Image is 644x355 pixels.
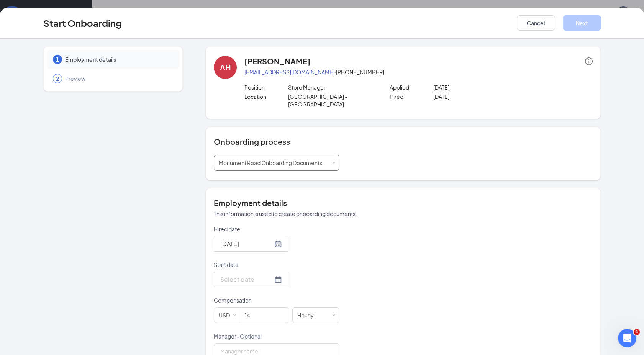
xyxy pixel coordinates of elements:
div: Hi [PERSON_NAME]. Apologies for the delay in response. Based on the latest update, email communic... [12,57,120,147]
div: Hi [PERSON_NAME]. I tried to access the onboarding link, and it says it's completed. How about th... [12,157,120,224]
span: Preview [65,75,172,82]
h3: Start Onboarding [43,16,122,29]
button: Next [563,15,601,31]
span: Support Request [58,31,105,37]
span: info-circle [585,57,593,65]
div: Hi [PERSON_NAME]. I tried to access the onboarding link, and it says it's completed. How about th... [6,152,126,229]
p: [DATE] [433,93,520,100]
span: - Optional [236,333,262,340]
button: Upload attachment [36,251,43,257]
span: 1 [56,56,59,63]
h4: Onboarding process [214,136,593,147]
h4: [PERSON_NAME] [244,56,310,67]
a: Support Request [41,26,111,42]
div: AH [220,62,231,73]
div: In Team view> goto Onboarding, click the drop down> go to Overview> go to In Progress tab> locate... [6,230,126,317]
p: [GEOGRAPHIC_DATA] - [GEOGRAPHIC_DATA] [288,93,375,108]
p: Location [244,93,288,100]
p: Store Manager [288,83,375,91]
div: Joserey says… [6,230,147,334]
div: [object Object] [219,155,328,170]
button: Home [120,3,134,18]
div: Joserey says… [6,152,147,229]
span: Monument Road Onboarding Documents [219,159,322,166]
p: Hired [390,93,433,100]
textarea: Message… [7,235,147,248]
input: Select date [220,275,273,284]
button: Cancel [517,15,555,31]
span: 4 [634,329,640,335]
span: 2 [56,75,59,82]
p: Active 13h ago [37,10,74,17]
button: Gif picker [24,251,30,257]
button: Send a message… [131,248,144,260]
div: Close [134,3,148,17]
div: Hourly [297,308,319,323]
iframe: Intercom live chat [618,329,636,347]
a: [EMAIL_ADDRESS][DOMAIN_NAME] [244,69,334,75]
h4: Employment details [214,198,593,208]
p: Applied [390,83,433,91]
div: USD [219,308,235,323]
input: Amount [240,308,289,323]
img: Profile image for Joserey [22,4,34,16]
p: This information is used to create onboarding documents. [214,210,593,218]
p: Start date [214,261,339,268]
p: Position [244,83,288,91]
button: go back [5,3,20,18]
button: Emoji picker [12,251,18,257]
p: · [PHONE_NUMBER] [244,68,593,76]
p: [DATE] [433,83,520,91]
input: Aug 25, 2025 [220,239,273,249]
div: Hi [PERSON_NAME]. Apologies for the delay in response. Based on the latest update, email communic... [6,52,126,151]
p: Hired date [214,225,339,233]
span: Employment details [65,56,172,63]
p: Manager [214,332,339,340]
div: Joserey says… [6,52,147,152]
p: Compensation [214,296,339,304]
h1: Joserey [37,4,59,10]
